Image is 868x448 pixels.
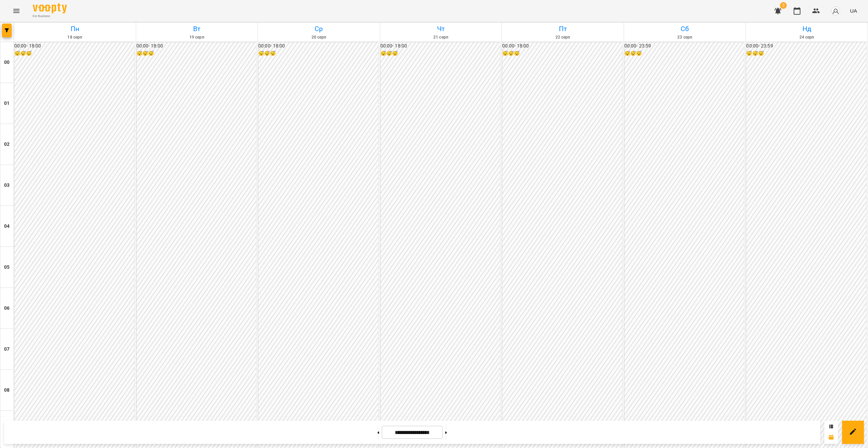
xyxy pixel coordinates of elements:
h6: 00:00 - 23:59 [624,42,744,50]
h6: 08 [4,387,10,394]
h6: 😴😴😴 [380,50,501,57]
h6: 02 [4,141,10,148]
h6: 😴😴😴 [136,50,257,57]
h6: 04 [4,223,10,230]
h6: Пт [503,24,623,34]
h6: 😴😴😴 [502,50,622,57]
h6: 07 [4,346,10,353]
h6: 00 [4,59,10,66]
h6: 05 [4,264,10,271]
h6: Вт [137,24,257,34]
h6: 20 серп [259,34,379,41]
h6: Чт [381,24,501,34]
h6: 00:00 - 18:00 [258,42,378,50]
h6: Сб [625,24,745,34]
img: Voopty Logo [33,3,67,13]
h6: 24 серп [747,34,867,41]
h6: Нд [747,24,867,34]
h6: 19 серп [137,34,257,41]
h6: 00:00 - 18:00 [502,42,622,50]
img: avatar_s.png [831,6,840,16]
h6: 23 серп [625,34,745,41]
h6: 21 серп [381,34,501,41]
h6: 18 серп [15,34,135,41]
span: 2 [780,2,787,9]
h6: 00:00 - 18:00 [14,42,134,50]
h6: 00:00 - 18:00 [380,42,501,50]
h6: 00:00 - 23:59 [746,42,866,50]
button: UA [847,4,860,17]
h6: 00:00 - 18:00 [136,42,257,50]
h6: 😴😴😴 [746,50,866,57]
h6: Ср [259,24,379,34]
span: For Business [33,14,67,18]
h6: 😴😴😴 [14,50,134,57]
button: Menu [8,3,25,19]
h6: Пн [15,24,135,34]
h6: 03 [4,182,10,189]
h6: 😴😴😴 [258,50,378,57]
h6: 06 [4,305,10,312]
h6: 01 [4,100,10,107]
h6: 22 серп [503,34,623,41]
span: UA [850,7,857,14]
h6: 😴😴😴 [624,50,744,57]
